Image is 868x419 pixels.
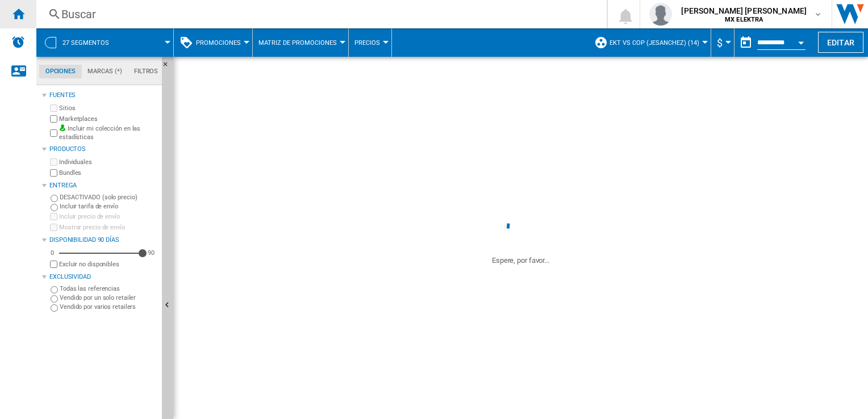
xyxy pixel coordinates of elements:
[59,169,157,177] label: Bundles
[51,304,58,312] input: Vendido por varios retailers
[59,260,157,269] label: Excluir no disponibles
[61,6,577,22] div: Buscar
[196,28,247,57] button: Promociones
[818,32,863,53] button: Editar
[59,104,157,112] label: Sitios
[51,286,58,294] input: Todas las referencias
[649,3,672,26] img: profile.jpg
[59,248,143,259] md-slider: Disponibilidad
[50,115,57,123] input: Marketplaces
[50,261,57,268] input: Mostrar precio de envío
[50,158,57,166] input: Individuales
[60,193,157,202] label: DESACTIVADO (solo precio)
[59,115,157,123] label: Marketplaces
[60,303,157,311] label: Vendido por varios retailers
[49,145,157,154] div: Productos
[49,273,157,282] div: Exclusividad
[60,294,157,302] label: Vendido por un solo retailer
[594,28,705,57] div: EKT vs Cop (jesanchez) (14)
[735,31,757,54] button: md-calendar
[50,213,57,220] input: Incluir precio de envío
[59,158,157,166] label: Individuales
[196,39,241,47] span: Promociones
[717,28,728,57] button: $
[791,31,811,51] button: Open calendar
[492,256,549,265] ng-transclude: Espere, por favor...
[717,37,723,49] span: $
[354,28,386,57] button: Precios
[39,65,82,78] md-tab-item: Opciones
[725,16,763,23] b: MX ELEKTRA
[681,5,807,16] span: [PERSON_NAME] [PERSON_NAME]
[60,284,157,293] label: Todas las referencias
[50,169,57,177] input: Bundles
[258,39,337,47] span: Matriz de promociones
[60,202,157,211] label: Incluir tarifa de envío
[48,249,57,257] div: 0
[50,224,57,231] input: Mostrar precio de envío
[128,65,164,78] md-tab-item: Filtros
[11,35,25,49] img: alerts-logo.svg
[49,91,157,100] div: Fuentes
[711,28,735,57] md-menu: Currency
[59,212,157,221] label: Incluir precio de envío
[62,39,109,47] span: 27 segmentos
[258,28,343,57] button: Matriz de promociones
[51,204,58,211] input: Incluir tarifa de envío
[59,124,157,142] label: Incluir mi colección en las estadísticas
[180,28,247,57] div: Promociones
[610,39,699,47] span: EKT vs Cop (jesanchez) (14)
[50,126,57,140] input: Incluir mi colección en las estadísticas
[50,104,57,112] input: Sitios
[162,57,176,77] button: Ocultar
[59,124,66,131] img: mysite-bg-18x18.png
[49,181,157,190] div: Entrega
[49,236,157,245] div: Disponibilidad 90 Días
[42,28,168,57] div: 27 segmentos
[51,295,58,303] input: Vendido por un solo retailer
[51,195,58,202] input: DESACTIVADO (solo precio)
[62,28,120,57] button: 27 segmentos
[610,28,705,57] button: EKT vs Cop (jesanchez) (14)
[59,223,157,232] label: Mostrar precio de envío
[82,65,128,78] md-tab-item: Marcas (*)
[145,249,157,257] div: 90
[354,39,380,47] span: Precios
